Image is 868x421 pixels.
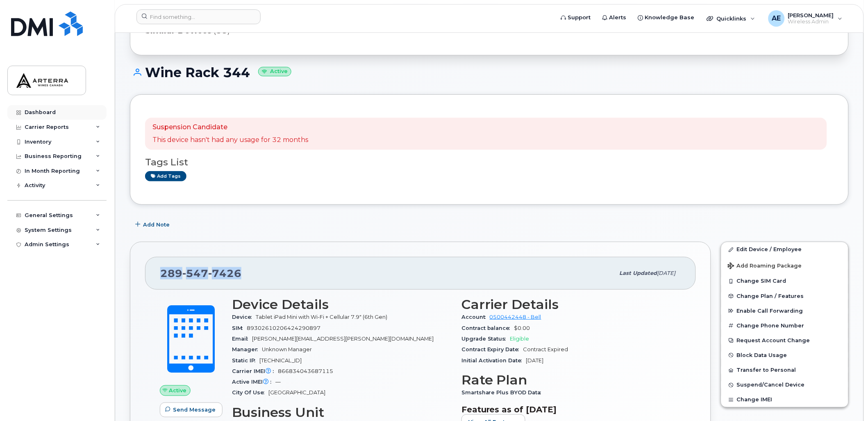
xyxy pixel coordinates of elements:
[788,18,834,25] span: Wireless Admin
[461,389,545,396] span: Smartshare Plus BYOD Data
[275,379,281,385] span: —
[232,336,252,342] span: Email
[721,242,848,257] a: Edit Device / Employee
[461,297,681,312] h3: Carrier Details
[143,221,170,229] span: Add Note
[721,348,848,363] button: Block Data Usage
[232,297,452,312] h3: Device Details
[247,325,320,331] span: 89302610206424290897
[721,289,848,304] button: Change Plan / Features
[632,9,700,26] a: Knowledge Base
[252,336,434,342] span: [PERSON_NAME][EMAIL_ADDRESS][PERSON_NAME][DOMAIN_NAME]
[701,10,761,27] div: Quicklinks
[182,267,208,279] span: 547
[597,9,632,26] a: Alerts
[721,274,848,288] button: Change SIM Card
[788,12,834,18] span: [PERSON_NAME]
[232,368,278,374] span: Carrier IMEI
[490,314,541,320] a: 0500442448 - Bell
[728,263,802,270] span: Add Roaming Package
[721,378,848,392] button: Suspend/Cancel Device
[278,368,333,374] span: 866834043687115
[717,15,747,22] span: Quicklinks
[461,314,490,320] span: Account
[130,217,177,232] button: Add Note
[523,346,568,352] span: Contract Expired
[256,314,387,320] span: Tablet iPad Mini with Wi-Fi + Cellular 7.9" (6th Gen)
[169,387,187,394] span: Active
[232,346,262,352] span: Manager
[232,405,452,420] h3: Business Unit
[514,325,530,331] span: $0.00
[160,267,241,279] span: 289
[160,403,223,417] button: Send Message
[145,171,186,181] a: Add tags
[461,325,514,331] span: Contract balance
[232,379,275,385] span: Active IMEI
[721,318,848,333] button: Change Phone Number
[620,270,657,276] span: Last updated
[461,346,523,352] span: Contract Expiry Date
[461,405,681,414] h3: Features as of [DATE]
[737,308,803,314] span: Enable Call Forwarding
[657,270,676,276] span: [DATE]
[555,9,597,26] a: Support
[145,157,834,167] h3: Tags List
[645,14,695,22] span: Knowledge Base
[152,123,308,132] p: Suspension Candidate
[568,14,591,22] span: Support
[262,346,312,352] span: Unknown Manager
[526,357,544,364] span: [DATE]
[721,304,848,318] button: Enable Call Forwarding
[737,382,805,388] span: Suspend/Cancel Device
[461,357,526,364] span: Initial Activation Date
[510,336,529,342] span: Eligible
[461,336,510,342] span: Upgrade Status
[152,135,308,145] p: This device hasn't had any usage for 32 months
[763,10,848,27] div: Alexander Erofeev
[461,373,681,387] h3: Rate Plan
[609,14,627,22] span: Alerts
[232,325,247,331] span: SIM
[258,67,291,76] small: Active
[772,14,781,23] span: AE
[721,392,848,407] button: Change IMEI
[737,293,804,299] span: Change Plan / Features
[173,406,216,414] span: Send Message
[208,267,241,279] span: 7426
[721,257,848,274] button: Add Roaming Package
[721,363,848,378] button: Transfer to Personal
[259,357,302,364] span: [TECHNICAL_ID]
[136,9,261,24] input: Find something...
[721,333,848,348] button: Request Account Change
[232,389,268,396] span: City Of Use
[232,314,256,320] span: Device
[130,65,849,80] h1: Wine Rack 344
[268,389,325,396] span: [GEOGRAPHIC_DATA]
[232,357,259,364] span: Static IP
